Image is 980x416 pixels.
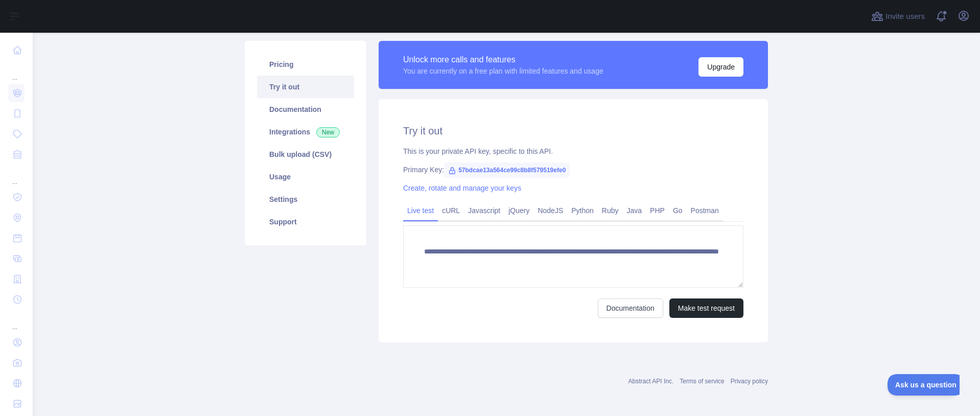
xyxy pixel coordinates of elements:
a: Bulk upload (CSV) [257,143,354,166]
a: Terms of service [680,378,724,385]
a: Documentation [598,298,663,318]
button: Upgrade [698,57,743,77]
a: Usage [257,166,354,188]
div: ... [8,311,25,331]
span: New [316,127,340,137]
a: Pricing [257,53,354,76]
span: 57bdcae13a564ce99c8b8f579519efe0 [444,163,570,178]
a: Create, rotate and manage your keys [403,184,521,192]
a: Documentation [257,98,354,121]
a: Javascript [464,202,504,219]
div: Primary Key: [403,165,743,175]
h2: Try it out [403,124,743,138]
a: Ruby [598,202,623,219]
button: Invite users [869,8,927,25]
div: You are currently on a free plan with limited features and usage [403,66,603,76]
a: Python [567,202,598,219]
div: ... [8,166,25,186]
a: jQuery [504,202,533,219]
iframe: Toggle Customer Support [888,374,960,396]
a: Try it out [257,76,354,98]
a: NodeJS [533,202,567,219]
a: Abstract API Inc. [628,378,674,385]
a: Settings [257,188,354,211]
a: PHP [646,202,669,219]
a: Integrations New [257,121,354,143]
a: Privacy policy [731,378,768,385]
a: Java [623,202,646,219]
div: ... [8,61,25,82]
a: Postman [687,202,723,219]
button: Make test request [669,298,743,318]
a: Live test [403,202,438,219]
a: cURL [438,202,464,219]
div: This is your private API key, specific to this API. [403,146,743,156]
a: Go [669,202,687,219]
div: Unlock more calls and features [403,54,603,66]
a: Support [257,211,354,233]
span: Invite users [885,11,925,22]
